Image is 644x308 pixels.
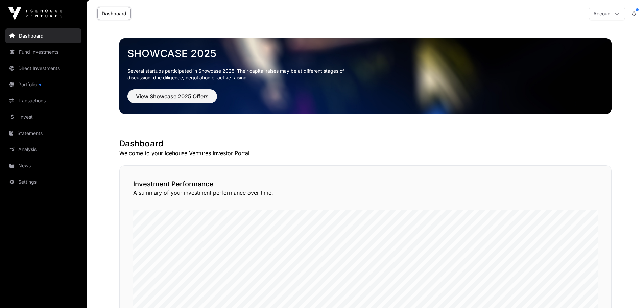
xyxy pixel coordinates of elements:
button: View Showcase 2025 Offers [127,89,217,103]
iframe: Chat Widget [610,276,644,308]
a: Direct Investments [5,61,81,76]
a: Fund Investments [5,45,81,60]
a: Showcase 2025 [127,47,603,60]
a: Settings [5,174,81,189]
a: Portfolio [5,77,81,92]
p: Welcome to your Icehouse Ventures Investor Portal. [119,149,612,157]
img: Showcase 2025 [119,38,612,114]
a: Invest [5,110,81,124]
h1: Dashboard [119,138,612,149]
a: Analysis [5,142,81,157]
img: Icehouse Ventures Logo [8,7,62,20]
p: Several startups participated in Showcase 2025. Their capital raises may be at different stages o... [127,68,355,81]
p: A summary of your investment performance over time. [133,189,598,197]
h2: Investment Performance [133,179,598,189]
a: News [5,158,81,173]
span: View Showcase 2025 Offers [136,92,209,100]
button: Account [589,7,625,20]
a: Statements [5,126,81,141]
a: View Showcase 2025 Offers [127,96,217,103]
a: Transactions [5,93,81,108]
a: Dashboard [5,28,81,43]
a: Dashboard [97,7,131,20]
